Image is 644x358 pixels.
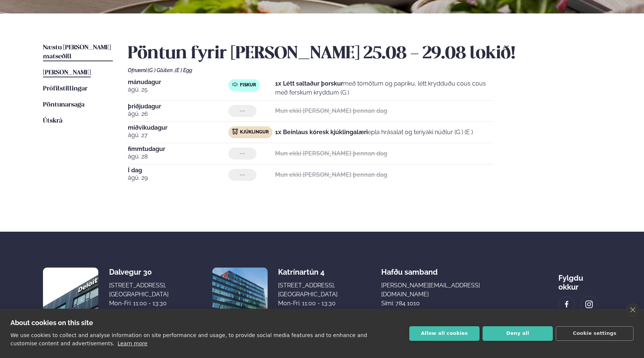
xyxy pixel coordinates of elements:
[43,117,62,126] a: Útskrá
[240,108,245,114] span: ---
[275,107,387,114] strong: Mun ekki [PERSON_NAME] þennan dag
[128,167,228,173] span: Í dag
[109,281,169,299] div: [STREET_ADDRESS], [GEOGRAPHIC_DATA]
[43,68,91,77] a: [PERSON_NAME]
[128,85,228,94] span: ágú. 25
[483,326,553,341] button: Deny all
[128,109,228,118] span: ágú. 26
[275,150,387,157] strong: Mun ekki [PERSON_NAME] þennan dag
[278,308,335,317] a: Skoða staðsetningu
[278,281,338,299] div: [STREET_ADDRESS], [GEOGRAPHIC_DATA]
[43,268,98,323] img: image alt
[381,281,515,299] a: [PERSON_NAME][EMAIL_ADDRESS][DOMAIN_NAME]
[626,303,639,316] a: close
[275,171,387,178] strong: Mun ekki [PERSON_NAME] þennan dag
[128,146,228,152] span: fimmtudagur
[43,101,84,109] a: Pöntunarsaga
[240,151,245,157] span: ---
[278,299,338,308] div: Mon-Fri: 11:00 - 13:30
[381,262,438,277] span: Hafðu samband
[128,173,228,182] span: ágú. 29
[278,268,338,277] div: Katrínartún 4
[563,300,571,309] img: image alt
[381,308,443,317] a: Hafðu samband form
[43,86,87,92] span: Prófílstillingar
[381,299,515,308] p: Sími: 784 1010
[109,308,166,317] a: Skoða staðsetningu
[275,80,343,87] strong: 1x Létt saltaður þorskur
[275,79,494,97] p: með tómötum og papriku, létt krydduðu cous cous með ferskum kryddum (G )
[409,326,480,341] button: Allow all cookies
[128,67,601,73] div: Ofnæmi:
[10,332,367,346] p: We use cookies to collect and analyse information on site performance and usage, to provide socia...
[275,128,473,137] p: epla hrásalat og teriyaki núðlur (G ) (E )
[240,82,256,88] span: Fiskur
[240,129,269,135] span: Kjúklingur
[128,79,228,85] span: mánudagur
[556,326,634,341] button: Cookie settings
[128,43,601,64] h2: Pöntun fyrir [PERSON_NAME] 25.08 - 29.08 lokið!
[43,44,111,60] span: Næstu [PERSON_NAME] matseðill
[109,268,169,277] div: Dalvegur 30
[581,296,597,312] a: image alt
[212,268,268,323] img: image alt
[43,84,87,93] a: Prófílstillingar
[559,296,574,312] a: image alt
[128,125,228,131] span: miðvikudagur
[43,70,91,76] span: [PERSON_NAME]
[148,67,175,73] span: (G ) Glúten ,
[240,172,245,178] span: ---
[128,104,228,109] span: þriðjudagur
[43,118,62,124] span: Útskrá
[275,129,368,136] strong: 1x Beinlaus kóresk kjúklingalæri
[128,152,228,161] span: ágú. 28
[175,67,192,73] span: (E ) Egg
[232,129,238,135] img: chicken.svg
[10,319,93,327] strong: About cookies on this site
[43,102,84,108] span: Pöntunarsaga
[232,81,238,87] img: fish.svg
[558,268,601,291] div: Fylgdu okkur
[128,131,228,140] span: ágú. 27
[109,299,169,308] div: Mon-Fri: 11:00 - 13:30
[43,43,113,61] a: Næstu [PERSON_NAME] matseðill
[117,340,147,346] a: Learn more
[585,300,593,309] img: image alt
